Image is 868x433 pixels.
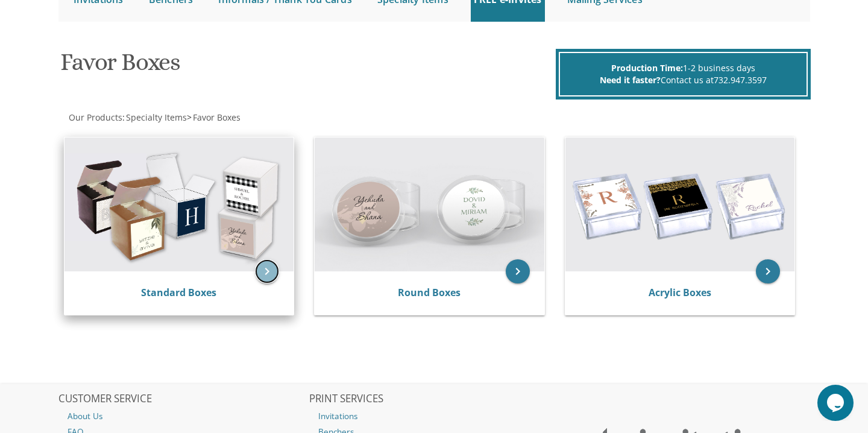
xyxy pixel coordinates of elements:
[309,408,559,424] a: Invitations
[398,286,461,299] a: Round Boxes
[58,408,308,424] a: About Us
[315,137,544,271] img: Round Boxes
[309,393,559,405] h2: PRINT SERVICES
[58,112,435,124] div: :
[193,112,241,123] span: Favor Boxes
[141,286,216,299] a: Standard Boxes
[559,52,808,96] div: 1-2 business days Contact us at
[126,112,187,123] span: Specialty Items
[255,259,279,283] a: keyboard_arrow_right
[125,112,187,123] a: Specialty Items
[187,112,241,123] span: >
[506,259,530,283] a: keyboard_arrow_right
[68,112,122,123] a: Our Products
[756,259,780,283] a: keyboard_arrow_right
[60,49,552,84] h1: Favor Boxes
[817,385,856,421] iframe: chat widget
[565,137,795,271] img: Acrylic Boxes
[600,74,661,86] span: Need it faster?
[192,112,241,123] a: Favor Boxes
[649,286,711,299] a: Acrylic Boxes
[64,137,294,271] img: Standard Boxes
[611,62,683,74] span: Production Time:
[714,74,767,86] a: 732.947.3597
[58,393,308,405] h2: CUSTOMER SERVICE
